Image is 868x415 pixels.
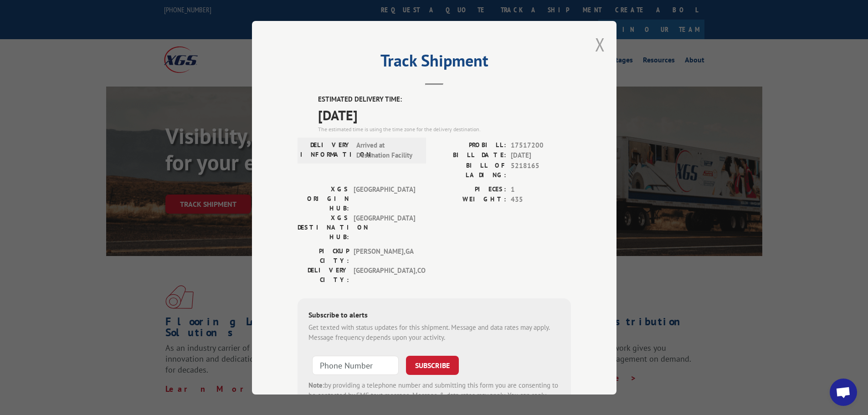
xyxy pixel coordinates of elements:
[434,160,506,179] label: BILL OF LADING:
[318,125,571,133] div: The estimated time is using the time zone for the delivery destination.
[312,355,399,374] input: Phone Number
[595,32,605,56] button: Close modal
[354,213,415,241] span: [GEOGRAPHIC_DATA]
[434,140,506,150] label: PROBILL:
[298,213,349,241] label: XGS DESTINATION HUB:
[356,140,418,160] span: Arrived at Destination Facility
[511,195,571,205] span: 435
[434,150,506,161] label: BILL DATE:
[406,355,459,374] button: SUBSCRIBE
[298,184,349,213] label: XGS ORIGIN HUB:
[308,380,560,411] div: by providing a telephone number and submitting this form you are consenting to be contacted by SM...
[308,322,560,343] div: Get texted with status updates for this shipment. Message and data rates may apply. Message frequ...
[354,246,415,265] span: [PERSON_NAME] , GA
[511,140,571,150] span: 17517200
[298,54,571,72] h2: Track Shipment
[354,265,415,284] span: [GEOGRAPHIC_DATA] , CO
[318,104,571,125] span: [DATE]
[298,265,349,284] label: DELIVERY CITY:
[434,184,506,195] label: PIECES:
[830,379,857,406] div: Open chat
[511,184,571,195] span: 1
[354,184,415,213] span: [GEOGRAPHIC_DATA]
[308,309,560,322] div: Subscribe to alerts
[298,246,349,265] label: PICKUP CITY:
[434,195,506,205] label: WEIGHT:
[318,94,571,105] label: ESTIMATED DELIVERY TIME:
[511,160,571,179] span: 5218165
[300,140,352,160] label: DELIVERY INFORMATION:
[308,380,324,389] strong: Note:
[511,150,571,161] span: [DATE]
